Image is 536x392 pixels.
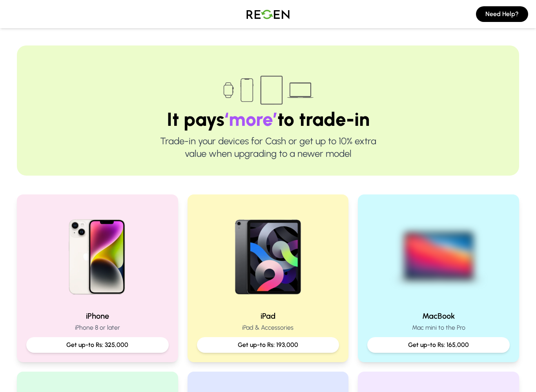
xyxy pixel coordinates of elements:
[203,340,333,350] p: Get up-to Rs: 193,000
[197,323,339,332] p: iPad & Accessories
[26,323,169,332] p: iPhone 8 or later
[197,310,339,321] h2: iPad
[33,340,162,350] p: Get up-to Rs: 325,000
[241,3,295,25] img: Logo
[388,204,489,304] img: MacBook
[219,71,317,110] img: Trade-in devices
[42,135,494,160] p: Trade-in your devices for Cash or get up to 10% extra value when upgrading to a newer model
[47,204,148,304] img: iPhone
[367,310,510,321] h2: MacBook
[367,323,510,332] p: Mac mini to the Pro
[26,310,169,321] h2: iPhone
[218,204,318,304] img: iPad
[374,340,503,350] p: Get up-to Rs: 165,000
[476,6,528,22] button: Need Help?
[224,108,277,131] span: ‘more’
[42,110,494,129] h1: It pays to trade-in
